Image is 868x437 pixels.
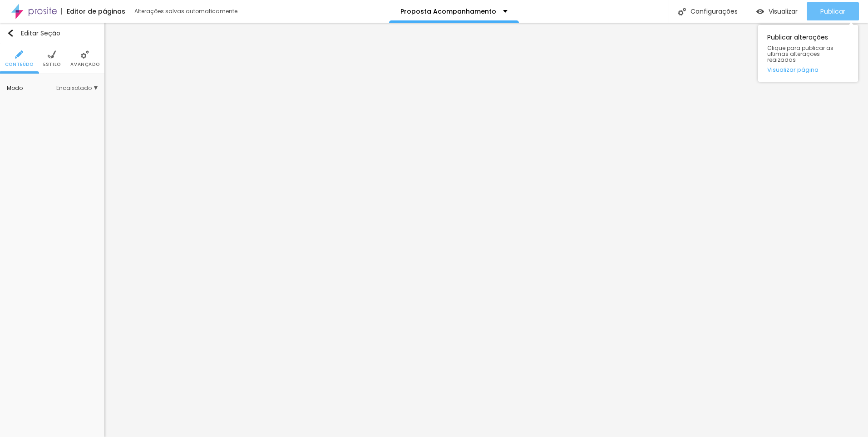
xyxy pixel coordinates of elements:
span: Encaixotado [56,85,98,91]
span: Avançado [70,62,99,67]
button: Publicar [807,2,859,20]
div: Editar Seção [7,30,60,37]
div: Modo [7,85,56,91]
img: Icone [48,50,56,59]
span: Visualizar [769,8,798,15]
img: Icone [7,30,14,37]
div: Editor de páginas [61,8,125,15]
span: Publicar [820,8,845,15]
span: Clique para publicar as ultimas alterações reaizadas [767,45,849,63]
img: view-1.svg [756,8,764,15]
img: Icone [81,50,89,59]
iframe: Editor [104,23,868,437]
a: Visualizar página [767,67,849,73]
div: Alterações salvas automaticamente [134,9,239,14]
div: Publicar alterações [758,25,858,82]
img: Icone [15,50,23,59]
p: Proposta Acompanhamento [400,8,496,15]
img: Icone [678,8,686,15]
span: Estilo [43,62,61,67]
button: Visualizar [747,2,807,20]
span: Conteúdo [5,62,34,67]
